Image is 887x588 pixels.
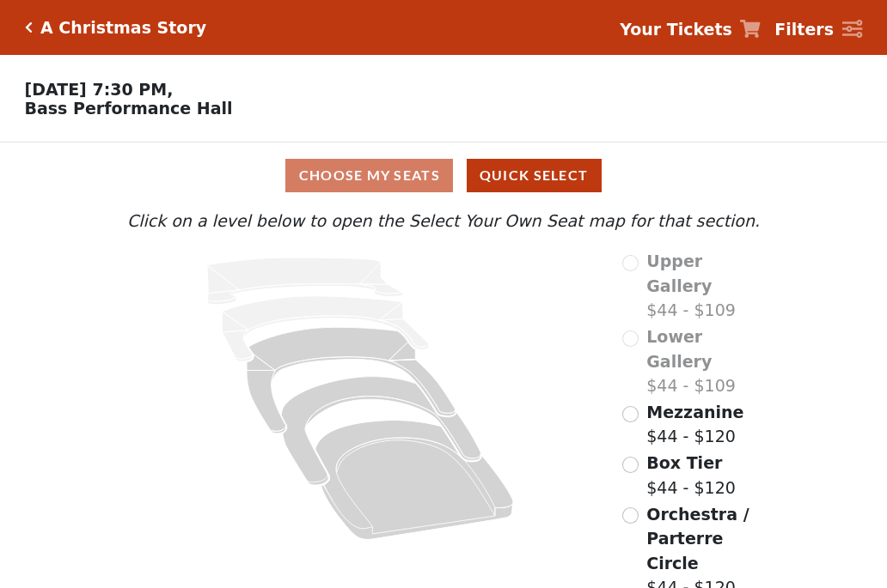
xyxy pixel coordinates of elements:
h5: A Christmas Story [40,18,206,38]
span: Lower Gallery [646,327,712,371]
path: Upper Gallery - Seats Available: 0 [207,258,403,305]
button: Quick Select [467,159,602,192]
label: $44 - $109 [646,324,764,398]
a: Click here to go back to filters [25,21,33,33]
path: Lower Gallery - Seats Available: 0 [223,296,430,361]
a: Your Tickets [620,17,761,42]
label: $44 - $120 [646,451,736,500]
label: $44 - $109 [646,249,764,323]
span: Orchestra / Parterre Circle [646,505,749,573]
path: Orchestra / Parterre Circle - Seats Available: 203 [315,421,514,540]
span: Box Tier [646,453,722,472]
p: Click on a level below to open the Select Your Own Seat map for that section. [123,209,764,233]
strong: Your Tickets [620,20,732,39]
label: $44 - $120 [646,400,743,449]
strong: Filters [774,20,834,39]
a: Filters [774,17,862,42]
span: Mezzanine [646,403,743,421]
span: Upper Gallery [646,252,712,295]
